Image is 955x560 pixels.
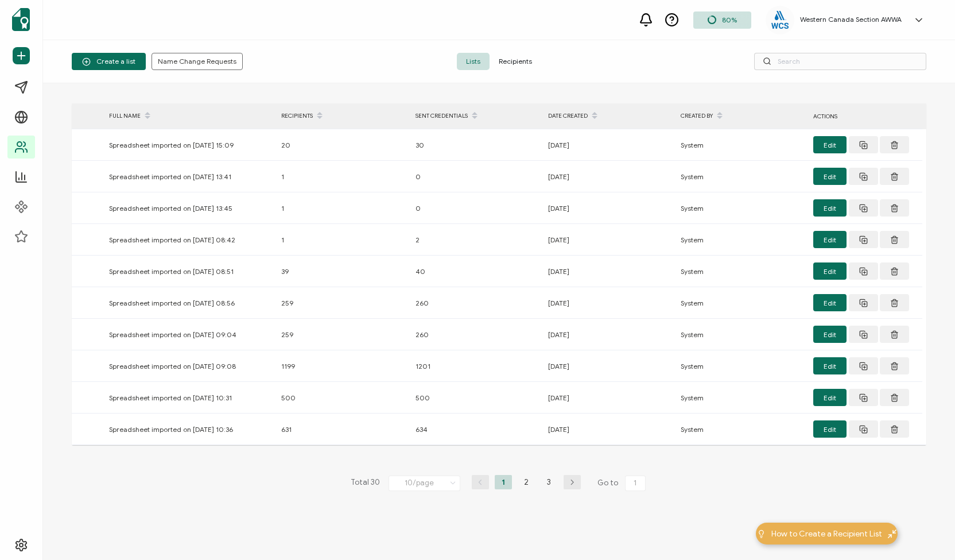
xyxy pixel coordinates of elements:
span: Lists [457,53,490,70]
div: [DATE] [542,138,675,152]
div: [DATE] [542,233,675,246]
button: Edit [813,262,847,280]
div: [DATE] [542,328,675,341]
div: RECIPIENTS [275,106,410,126]
div: [DATE] [542,423,675,436]
div: 260 [410,296,542,310]
div: [DATE] [542,265,675,278]
span: 80% [722,16,737,24]
img: sertifier-logomark-colored.svg [12,8,30,31]
div: System [675,328,808,341]
li: 3 [541,475,558,489]
div: 259 [275,328,410,341]
span: Name Change Requests [158,58,236,65]
div: 0 [410,170,542,183]
button: Edit [813,136,847,153]
button: Name Change Requests [152,53,243,70]
div: 259 [275,296,410,310]
div: Spreadsheet imported on [DATE] 10:36 [103,423,275,436]
div: [DATE] [542,296,675,310]
div: 1 [275,202,410,215]
h5: Western Canada Section AWWA [800,16,902,24]
div: Spreadsheet imported on [DATE] 13:45 [103,202,275,215]
div: 2 [410,233,542,246]
div: DATE CREATED [542,106,675,126]
button: Edit [813,231,847,248]
button: Edit [813,199,847,217]
div: System [675,423,808,436]
div: 500 [410,391,542,404]
li: 2 [518,475,535,489]
button: Edit [813,357,847,374]
div: FULL NAME [103,106,275,126]
div: System [675,170,808,183]
div: Spreadsheet imported on [DATE] 08:42 [103,233,275,246]
div: CREATED BY [675,106,808,126]
div: [DATE] [542,360,675,373]
div: 631 [275,423,410,436]
div: System [675,265,808,278]
button: Edit [813,294,847,311]
button: Create a list [72,53,146,70]
div: Spreadsheet imported on [DATE] 08:51 [103,265,275,278]
div: System [675,360,808,373]
div: Spreadsheet imported on [DATE] 10:31 [103,391,275,404]
div: 40 [410,265,542,278]
li: 1 [495,475,512,489]
div: 30 [410,138,542,152]
img: minimize-icon.svg [888,530,896,538]
div: Spreadsheet imported on [DATE] 08:56 [103,296,275,310]
div: 0 [410,202,542,215]
span: How to Create a Recipient List [771,528,882,540]
div: 39 [275,265,410,278]
input: Search [754,53,926,70]
span: Go to [597,475,648,491]
div: [DATE] [542,202,675,215]
button: Edit [813,168,847,185]
div: 1199 [275,360,410,373]
div: 634 [410,423,542,436]
div: Spreadsheet imported on [DATE] 15:09 [103,138,275,152]
div: System [675,391,808,404]
div: System [675,233,808,246]
button: Edit [813,326,847,343]
div: System [675,296,808,310]
button: Edit [813,420,847,438]
div: System [675,202,808,215]
div: [DATE] [542,391,675,404]
div: [DATE] [542,170,675,183]
div: 1 [275,233,410,246]
div: ACTIONS [808,110,922,123]
div: Spreadsheet imported on [DATE] 09:04 [103,328,275,341]
div: Spreadsheet imported on [DATE] 13:41 [103,170,275,183]
div: 500 [275,391,410,404]
div: System [675,138,808,152]
button: Edit [813,389,847,406]
input: Select [389,476,460,491]
div: 1 [275,170,410,183]
span: Total 30 [351,475,380,491]
div: 260 [410,328,542,341]
div: 1201 [410,360,542,373]
iframe: Chat Widget [898,505,955,560]
div: 20 [275,138,410,152]
span: Create a list [82,57,135,66]
img: eb0530a7-dc53-4dd2-968c-61d1fd0a03d4.png [771,11,789,29]
div: Spreadsheet imported on [DATE] 09:08 [103,360,275,373]
div: SENT CREDENTIALS [410,106,542,126]
span: Recipients [490,53,541,70]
